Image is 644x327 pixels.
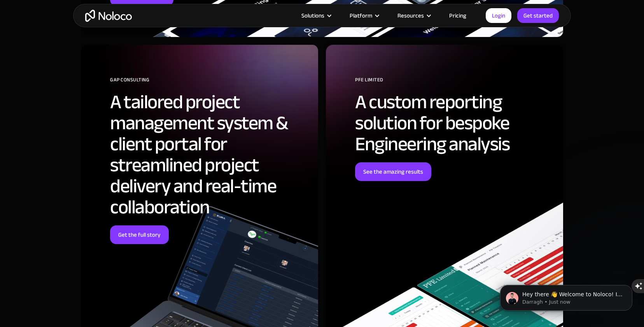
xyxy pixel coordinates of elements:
[110,74,306,91] div: GAP Consulting
[350,11,372,21] div: Platform
[292,11,340,21] div: Solutions
[355,162,431,181] a: See the amazing results
[301,11,324,21] div: Solutions
[110,225,169,244] a: Get the full story
[355,74,551,91] div: PFE Limited
[486,8,511,23] a: Login
[355,91,551,155] h2: A custom reporting solution for bespoke Engineering analysis
[517,8,559,23] a: Get started
[397,11,424,21] div: Resources
[488,269,644,323] iframe: Intercom notifications message
[85,10,132,22] a: home
[340,11,388,21] div: Platform
[110,91,306,218] h2: A tailored project management system & client portal for streamlined project delivery and real-ti...
[388,11,439,21] div: Resources
[439,11,476,21] a: Pricing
